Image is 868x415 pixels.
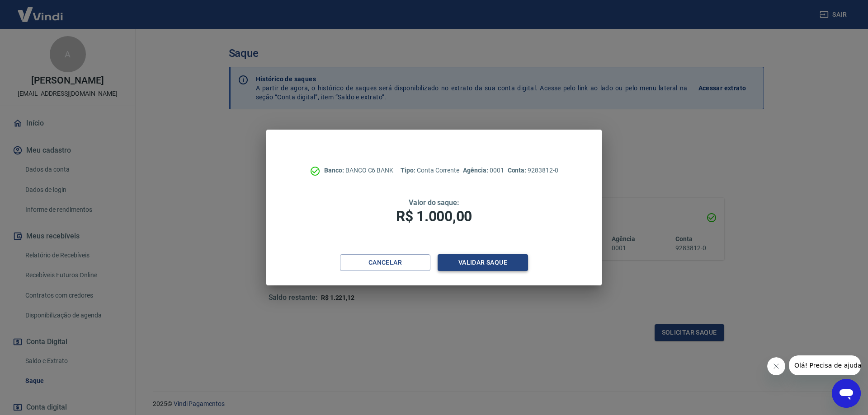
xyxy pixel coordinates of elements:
[340,254,430,271] button: Cancelar
[508,167,528,174] span: Conta:
[463,167,490,174] span: Agência:
[789,355,861,375] iframe: Mensagem da empresa
[463,166,504,175] p: 0001
[832,379,861,408] iframe: Botão para abrir a janela de mensagens
[401,167,417,174] span: Tipo:
[324,166,393,175] p: BANCO C6 BANK
[401,166,459,175] p: Conta Corrente
[324,167,345,174] span: Banco:
[409,198,459,207] span: Valor do saque:
[438,254,528,271] button: Validar saque
[5,6,76,14] span: Olá! Precisa de ajuda?
[396,208,472,225] span: R$ 1.000,00
[508,166,558,175] p: 9283812-0
[767,357,785,375] iframe: Fechar mensagem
